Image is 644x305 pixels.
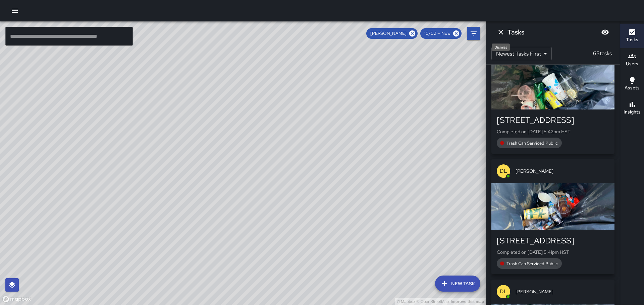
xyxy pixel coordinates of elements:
[491,39,614,154] button: DL[PERSON_NAME][STREET_ADDRESS]Completed on [DATE] 5:42pm HSTTrash Can Serviced Public
[497,115,609,126] div: [STREET_ADDRESS]
[590,50,614,58] p: 65 tasks
[497,235,609,246] div: [STREET_ADDRESS]
[502,140,562,147] span: Trash Can Serviced Public
[620,72,644,96] button: Assets
[598,25,612,39] button: Blur
[620,96,644,121] button: Insights
[492,44,510,51] div: Dismiss
[366,28,418,39] div: [PERSON_NAME]
[500,167,507,175] p: DL
[420,28,462,39] div: 10/02 — Now
[626,60,638,68] h6: Users
[366,30,411,37] span: [PERSON_NAME]
[620,48,644,72] button: Users
[420,30,454,37] span: 10/02 — Now
[497,249,609,255] p: Completed on [DATE] 5:41pm HST
[491,47,552,60] div: Newest Tasks First
[516,288,609,295] span: [PERSON_NAME]
[516,168,609,174] span: [PERSON_NAME]
[620,24,644,48] button: Tasks
[502,260,562,267] span: Trash Can Serviced Public
[494,25,507,39] button: Dismiss
[626,36,638,44] h6: Tasks
[500,288,507,296] p: DL
[624,108,641,116] h6: Insights
[497,128,609,135] p: Completed on [DATE] 5:42pm HST
[625,84,640,92] h6: Assets
[491,159,614,274] button: DL[PERSON_NAME][STREET_ADDRESS]Completed on [DATE] 5:41pm HSTTrash Can Serviced Public
[467,27,480,40] button: Filters
[435,276,480,292] button: New Task
[507,27,524,37] h6: Tasks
